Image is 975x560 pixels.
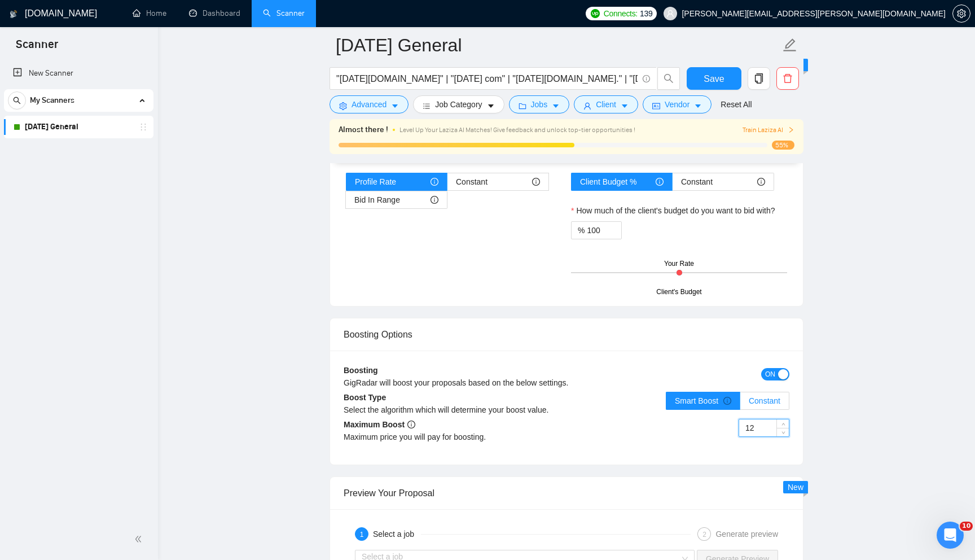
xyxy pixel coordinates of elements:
iframe: Intercom live chat [937,522,964,549]
span: info-circle [723,397,731,405]
div: Generate preview [715,527,778,541]
span: user [666,10,674,17]
span: Client Budget % [580,173,636,190]
span: holder [139,123,148,132]
span: Client [596,98,616,111]
span: info-circle [757,178,765,186]
span: info-circle [431,178,438,186]
button: Train Laziza AI [743,125,794,135]
span: Almost there ! [339,124,388,136]
span: ON [765,368,775,380]
a: searchScanner [263,8,305,18]
div: Select a job [373,527,421,541]
span: search [8,97,25,104]
span: info-circle [407,421,415,428]
img: upwork-logo.png [591,9,600,18]
span: New [788,483,803,492]
button: setting [952,5,970,23]
span: 2 [702,531,706,539]
span: Bid In Range [354,191,400,208]
a: homeHome [133,8,166,18]
button: idcardVendorcaret-down [643,95,712,113]
span: folder [519,102,526,110]
input: Scanner name... [336,31,780,59]
span: Constant [749,396,780,405]
span: Increase Value [776,419,789,428]
span: caret-down [487,102,495,110]
span: Jobs [531,98,548,111]
span: caret-down [694,102,702,110]
span: info-circle [643,75,650,82]
span: search [658,73,679,84]
span: double-left [134,533,146,545]
span: idcard [652,102,660,110]
span: caret-down [391,102,399,110]
span: copy [748,73,770,84]
div: Client's Budget [656,287,701,297]
span: 1 [360,531,364,539]
div: Your Rate [664,259,694,269]
span: Smart Boost [675,396,731,405]
b: Boosting [344,366,378,375]
span: info-circle [532,178,540,186]
img: logo [10,5,17,23]
span: edit [783,38,797,53]
b: Boost Type [344,393,386,402]
span: Connects: [604,7,638,20]
span: 55% [772,141,794,150]
span: Constant [456,173,488,190]
span: info-circle [431,196,438,204]
a: dashboardDashboard [189,8,240,18]
span: caret-down [621,102,629,110]
li: New Scanner [4,62,153,85]
span: caret-down [552,102,560,110]
div: GigRadar will boost your proposals based on the below settings. [344,377,678,389]
button: search [8,91,26,110]
span: right [788,126,794,133]
span: user [583,102,591,110]
div: Boosting Options [344,318,789,351]
span: bars [423,102,431,110]
span: Decrease Value [776,428,789,436]
button: settingAdvancedcaret-down [330,95,409,113]
span: 10 [960,522,973,531]
b: Maximum Boost [344,420,415,429]
span: delete [777,73,798,84]
a: New Scanner [13,62,144,85]
span: setting [953,9,970,18]
span: 139 [640,7,652,20]
span: Vendor [665,98,689,111]
button: copy [748,67,770,90]
input: How much of the client's budget do you want to bid with? [587,222,621,239]
button: Save [687,67,741,90]
a: setting [952,9,970,18]
div: Preview Your Proposal [344,477,789,509]
button: search [657,67,680,90]
span: Scanner [7,36,67,60]
li: My Scanners [4,89,153,138]
span: Job Category [435,98,482,111]
a: [DATE] General [25,116,132,138]
span: setting [339,102,347,110]
span: Advanced [352,98,387,111]
span: Save [704,72,724,86]
input: Search Freelance Jobs... [336,72,638,86]
span: My Scanners [30,89,74,112]
button: userClientcaret-down [574,95,638,113]
label: How much of the client's budget do you want to bid with? [571,204,775,217]
div: Maximum price you will pay for boosting. [344,431,566,443]
a: Reset All [721,98,752,111]
span: up [780,421,787,428]
span: Level Up Your Laziza AI Matches! Give feedback and unlock top-tier opportunities ! [399,126,635,134]
button: delete [776,67,799,90]
button: barsJob Categorycaret-down [413,95,504,113]
div: Select the algorithm which will determine your boost value. [344,404,566,416]
span: Profile Rate [355,173,396,190]
span: Constant [681,173,713,190]
span: info-circle [656,178,664,186]
button: folderJobscaret-down [509,95,570,113]
span: down [780,429,787,436]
